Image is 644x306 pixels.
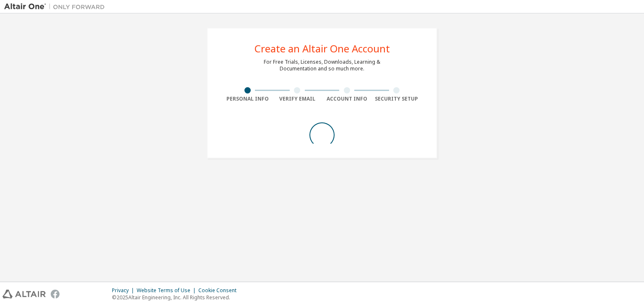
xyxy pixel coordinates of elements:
[322,96,372,102] div: Account Info
[112,294,241,301] p: © 2025 Altair Engineering, Inc. All Rights Reserved.
[112,287,137,294] div: Privacy
[198,287,241,294] div: Cookie Consent
[137,287,198,294] div: Website Terms of Use
[372,96,422,102] div: Security Setup
[4,3,109,11] img: Altair One
[273,96,322,102] div: Verify Email
[254,44,390,54] div: Create an Altair One Account
[223,96,273,102] div: Personal Info
[264,59,380,72] div: For Free Trials, Licenses, Downloads, Learning & Documentation and so much more.
[3,290,46,298] img: altair_logo.svg
[51,290,60,298] img: facebook.svg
